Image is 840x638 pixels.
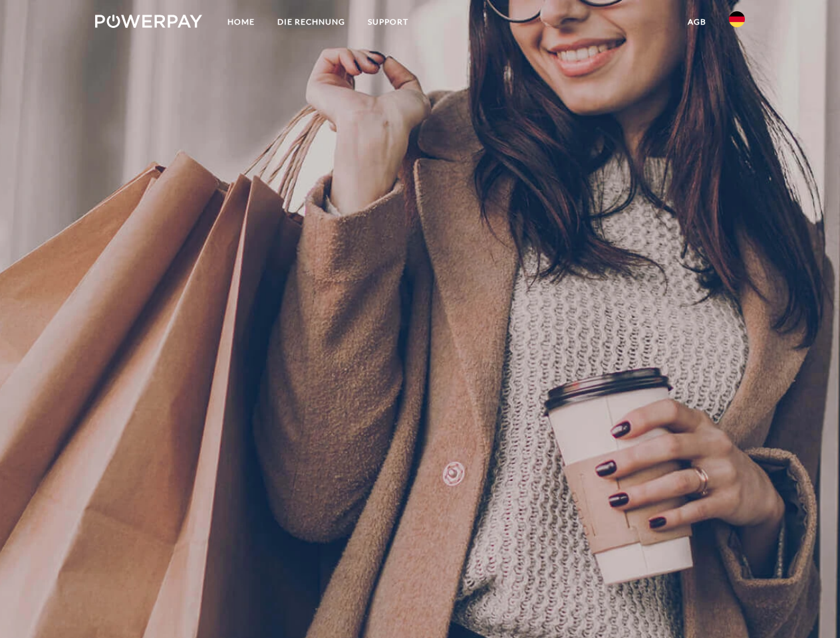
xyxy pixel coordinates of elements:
[729,11,745,27] img: de
[676,10,718,34] a: agb
[216,10,266,34] a: Home
[266,10,356,34] a: DIE RECHNUNG
[95,15,202,28] img: logo-powerpay-white.svg
[356,10,420,34] a: SUPPORT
